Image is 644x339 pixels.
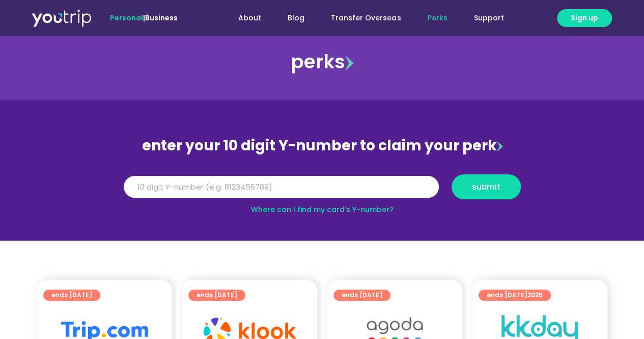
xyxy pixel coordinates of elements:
nav: Menu [205,9,517,28]
a: Perks [414,9,460,28]
a: Transfer Overseas [318,9,414,28]
span: 2025 [527,291,543,299]
span: submit [472,183,500,191]
a: About [225,9,274,28]
a: ends [DATE] [43,290,100,301]
span: | [110,13,178,23]
button: submit [452,174,521,199]
span: ends [DATE] [487,290,543,301]
a: Where can I find my card’s Y-number? [251,204,394,215]
a: Sign up [557,9,612,27]
a: Business [145,13,178,23]
input: 10 digit Y-number (e.g. 8123456789) [124,176,439,198]
a: Support [460,9,517,28]
a: Blog [274,9,318,28]
span: Personal [110,13,143,23]
span: ends [DATE] [197,290,237,301]
span: ends [DATE] [51,290,92,301]
a: ends [DATE]2025 [479,290,551,301]
form: Y Number [124,174,521,207]
span: ends [DATE] [342,290,382,301]
span: Sign up [571,13,598,23]
a: ends [DATE] [333,290,390,301]
div: enter your 10 digit Y-number to claim your perk [119,133,526,159]
a: ends [DATE] [188,290,245,301]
